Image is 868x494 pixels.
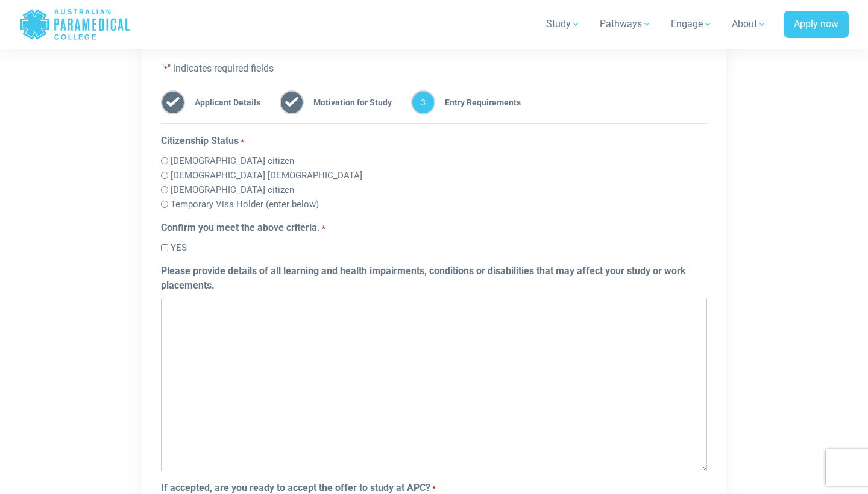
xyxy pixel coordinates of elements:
[171,154,294,168] label: [DEMOGRAPHIC_DATA] citizen
[435,90,521,114] span: Entry Requirements
[593,7,659,41] a: Pathways
[171,241,187,255] label: YES
[19,5,131,44] a: Australian Paramedical College
[161,220,708,235] legend: Confirm you meet the above criteria.
[171,198,319,211] label: Temporary Visa Holder (enter below)
[784,11,849,39] a: Apply now
[280,90,304,114] span: 2
[304,90,392,114] span: Motivation for Study
[185,90,260,114] span: Applicant Details
[664,7,720,41] a: Engage
[161,134,708,148] legend: Citizenship Status
[161,61,708,76] p: " " indicates required fields
[161,90,185,114] span: 1
[411,90,435,114] span: 3
[171,169,362,183] label: [DEMOGRAPHIC_DATA] [DEMOGRAPHIC_DATA]
[161,264,708,293] label: Please provide details of all learning and health impairments, conditions or disabilities that ma...
[539,7,588,41] a: Study
[171,183,294,197] label: [DEMOGRAPHIC_DATA] citizen
[725,7,774,41] a: About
